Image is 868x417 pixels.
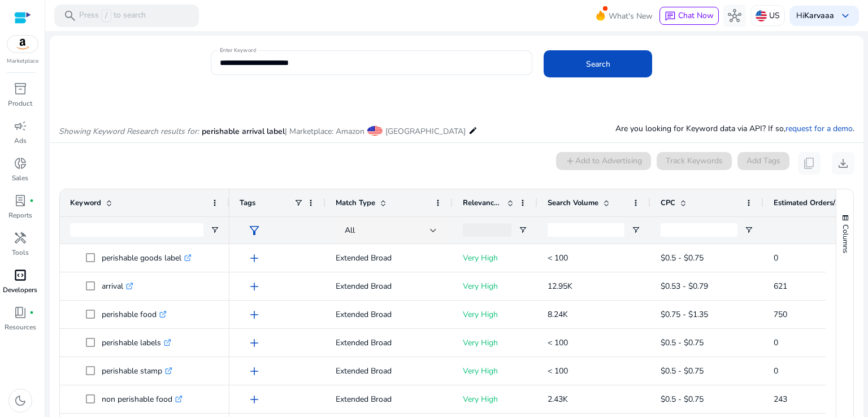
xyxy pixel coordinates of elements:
[336,359,442,383] p: Extended Broad
[840,224,850,253] span: Columns
[774,394,787,405] span: 243
[463,303,527,326] p: Very High
[661,198,675,208] span: CPC
[548,337,568,348] span: < 100
[518,225,527,234] button: Open Filter Menu
[336,331,442,354] p: Extended Broad
[661,309,708,320] span: $0.75 - $1.35
[586,58,610,70] span: Search
[8,98,32,108] p: Product
[336,246,442,270] p: Extended Broad
[769,6,780,25] p: US
[248,308,261,322] span: add
[756,10,767,21] img: us.svg
[661,253,704,263] span: $0.5 - $0.75
[774,253,778,263] span: 0
[796,12,834,20] p: Hi
[63,9,77,23] span: search
[248,393,261,406] span: add
[14,157,27,170] span: donut_small
[661,223,737,237] input: CPC Filter Input
[14,394,27,407] span: dark_mode
[14,119,27,133] span: campaign
[345,225,355,236] span: All
[248,224,261,237] span: filter_alt
[723,5,746,27] button: hub
[804,10,834,21] b: Karvaaa
[665,11,676,22] span: chat
[248,251,261,265] span: add
[548,223,624,237] input: Search Volume Filter Input
[463,388,527,411] p: Very High
[661,281,708,292] span: $0.53 - $0.79
[385,126,466,137] span: [GEOGRAPHIC_DATA]
[839,9,852,23] span: keyboard_arrow_down
[463,331,527,354] p: Very High
[544,50,652,77] button: Search
[336,275,442,298] p: Extended Broad
[631,225,640,234] button: Open Filter Menu
[836,157,850,170] span: download
[609,6,653,26] span: What's New
[7,57,38,66] p: Marketplace
[548,253,568,263] span: < 100
[832,152,854,175] button: download
[774,366,778,376] span: 0
[661,337,704,348] span: $0.5 - $0.75
[463,198,502,208] span: Relevance Score
[14,82,27,95] span: inventory_2
[548,281,572,292] span: 12.95K
[744,225,753,234] button: Open Filter Menu
[659,7,719,25] button: chatChat Now
[463,275,527,298] p: Very High
[548,394,568,405] span: 2.43K
[14,136,27,146] p: Ads
[59,126,199,137] i: Showing Keyword Research results for:
[615,123,854,134] p: Are you looking for Keyword data via API? If so, .
[661,366,704,376] span: $0.5 - $0.75
[14,231,27,245] span: handyman
[12,247,29,258] p: Tools
[678,10,714,21] span: Chat Now
[29,198,34,203] span: fiber_manual_record
[774,309,787,320] span: 750
[210,225,219,234] button: Open Filter Menu
[102,303,167,326] p: perishable food
[548,366,568,376] span: < 100
[785,123,853,134] a: request for a demo
[463,246,527,270] p: Very High
[220,46,256,54] mat-label: Enter Keyword
[3,285,37,295] p: Developers
[248,336,261,350] span: add
[548,198,598,208] span: Search Volume
[14,194,27,207] span: lab_profile
[336,303,442,326] p: Extended Broad
[70,198,101,208] span: Keyword
[102,331,171,354] p: perishable labels
[102,359,172,383] p: perishable stamp
[101,10,111,22] span: /
[14,306,27,319] span: book_4
[14,268,27,282] span: code_blocks
[336,388,442,411] p: Extended Broad
[336,198,375,208] span: Match Type
[202,126,285,137] span: perishable arrival label
[248,280,261,293] span: add
[285,126,364,137] span: | Marketplace: Amazon
[774,198,841,208] span: Estimated Orders/Month
[79,10,146,22] p: Press to search
[102,388,183,411] p: non perishable food
[774,281,787,292] span: 621
[774,337,778,348] span: 0
[7,36,38,53] img: amazon.svg
[12,173,28,183] p: Sales
[728,9,741,23] span: hub
[248,364,261,378] span: add
[240,198,255,208] span: Tags
[5,322,36,332] p: Resources
[102,275,133,298] p: arrival
[463,359,527,383] p: Very High
[29,310,34,315] span: fiber_manual_record
[468,124,478,137] mat-icon: edit
[70,223,203,237] input: Keyword Filter Input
